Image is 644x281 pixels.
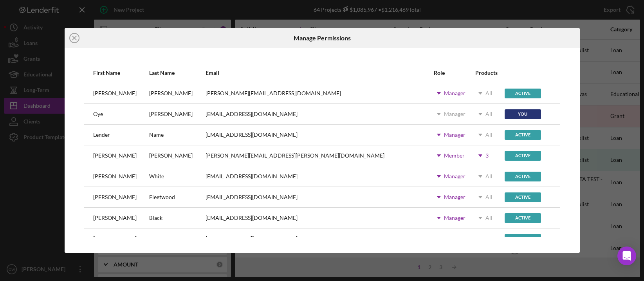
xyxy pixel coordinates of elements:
div: Manager [444,90,465,96]
div: Live Oak Bank [149,236,183,242]
div: [PERSON_NAME] [93,215,137,221]
div: [EMAIL_ADDRESS][DOMAIN_NAME] [206,111,298,117]
div: Active [505,192,541,202]
div: Member [444,152,465,159]
div: Oye [93,111,103,117]
div: Open Intercom Messenger [617,247,636,265]
div: Black [149,215,162,221]
div: You [505,109,541,119]
div: [PERSON_NAME] [93,152,137,159]
div: Manager [444,194,465,200]
div: White [149,173,164,179]
div: Manager [444,111,465,117]
div: [EMAIL_ADDRESS][DOMAIN_NAME] [206,236,298,242]
div: [PERSON_NAME] [149,111,193,117]
div: Fleetwood [149,194,175,200]
div: [PERSON_NAME][EMAIL_ADDRESS][PERSON_NAME][DOMAIN_NAME] [206,152,384,159]
div: [PERSON_NAME] [149,90,193,96]
div: [PERSON_NAME] [93,194,137,200]
div: Email [206,70,433,76]
div: Name [149,132,164,138]
div: [EMAIL_ADDRESS][DOMAIN_NAME] [206,132,298,138]
div: Manager [444,132,465,138]
div: Active [505,213,541,223]
div: Lender [93,132,110,138]
div: Active [505,89,541,98]
div: [EMAIL_ADDRESS][DOMAIN_NAME] [206,173,298,179]
div: Manager [444,173,465,179]
div: [PERSON_NAME] [93,236,137,242]
div: Role [434,70,474,76]
div: Active [505,130,541,140]
div: [PERSON_NAME] [149,152,193,159]
div: Products [475,70,504,76]
div: [PERSON_NAME][EMAIL_ADDRESS][DOMAIN_NAME] [206,90,341,96]
div: [EMAIL_ADDRESS][DOMAIN_NAME] [206,215,298,221]
div: [EMAIL_ADDRESS][DOMAIN_NAME] [206,194,298,200]
div: Last Name [149,70,205,76]
div: [PERSON_NAME] [93,90,137,96]
div: [PERSON_NAME] [93,173,137,179]
div: Active [505,172,541,181]
div: Manager [444,215,465,221]
h6: Manage Permissions [294,34,351,42]
div: Active [505,234,541,244]
div: Active [505,151,541,161]
div: Member [444,236,465,242]
div: First Name [93,70,149,76]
